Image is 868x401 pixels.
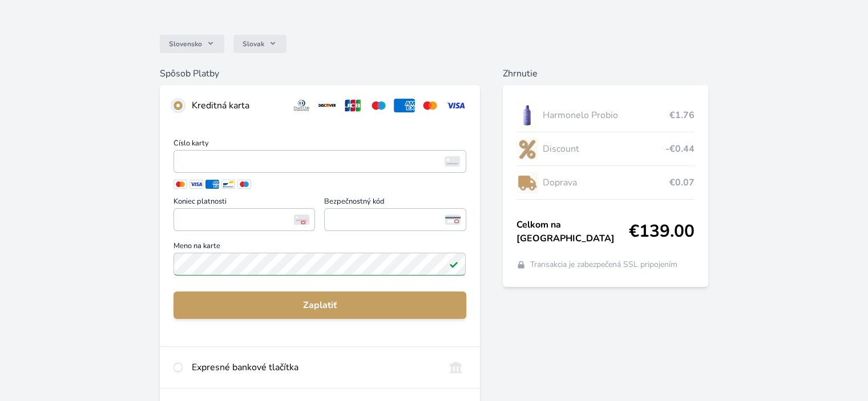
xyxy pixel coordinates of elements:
[192,99,282,112] div: Kreditná karta
[530,259,677,270] span: Transakcia je zabezpečená SSL pripojením
[368,99,389,112] img: maestro.svg
[542,142,665,156] span: Discount
[173,253,466,276] input: Meno na kartePole je platné
[342,99,364,112] img: jcb.svg
[516,168,538,197] img: delivery-lo.png
[183,298,457,312] span: Zaplatiť
[173,198,315,208] span: Koniec platnosti
[192,361,435,374] div: Expresné bankové tlačítka
[449,260,458,269] img: Pole je platné
[160,35,224,53] button: Slovensko
[445,361,466,374] img: onlineBanking_SK.svg
[629,221,695,242] span: €139.00
[329,212,461,228] iframe: Iframe pre bezpečnostný kód
[669,108,695,122] span: €1.76
[669,176,695,189] span: €0.07
[291,99,312,112] img: diners.svg
[169,39,202,48] span: Slovensko
[173,291,466,319] button: Zaplatiť
[173,242,466,253] span: Meno na karte
[542,176,669,189] span: Doprava
[445,99,466,112] img: visa.svg
[179,153,461,169] iframe: Iframe pre číslo karty
[317,99,338,112] img: discover.svg
[542,108,669,122] span: Harmonelo Probio
[243,39,264,48] span: Slovak
[503,67,708,80] h6: Zhrnutie
[173,140,466,150] span: Číslo karty
[665,142,695,156] span: -€0.44
[294,214,309,225] img: Koniec platnosti
[516,101,538,129] img: CLEAN_PROBIO_se_stinem_x-lo.jpg
[179,212,310,228] iframe: Iframe pre deň vypršania platnosti
[160,67,479,80] h6: Spôsob Platby
[233,35,286,53] button: Slovak
[516,135,538,163] img: discount-lo.png
[516,218,629,245] span: Celkom na [GEOGRAPHIC_DATA]
[394,99,415,112] img: amex.svg
[445,156,460,167] img: card
[419,99,441,112] img: mc.svg
[324,198,466,208] span: Bezpečnostný kód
